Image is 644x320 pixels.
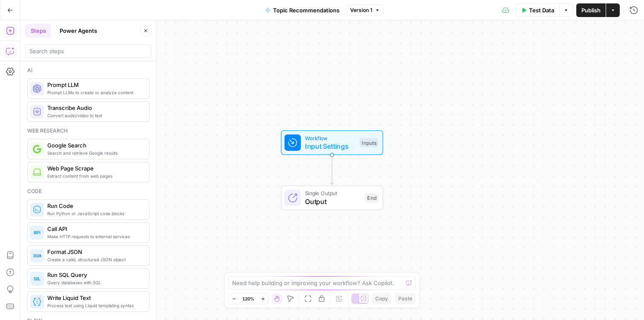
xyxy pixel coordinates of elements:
[253,186,411,210] div: Single OutputOutputEnd
[47,256,142,263] span: Create a valid, structured JSON object
[305,141,356,151] span: Input Settings
[350,6,372,14] span: Version 1
[273,6,339,14] span: Topic Recommendations
[55,24,102,37] button: Power Agents
[47,233,142,240] span: Make HTTP requests to external services
[398,295,412,303] span: Paste
[47,271,142,279] span: Run SQL Query
[47,81,142,89] span: Prompt LLM
[26,24,51,37] button: Steps
[581,6,601,14] span: Publish
[47,173,142,179] span: Extract content from web pages
[47,202,142,210] span: Run Code
[576,3,606,17] button: Publish
[305,189,361,197] span: Single Output
[47,112,142,119] span: Convert audio/video to text
[47,150,142,156] span: Search and retrieve Google results
[27,66,149,74] div: Ai
[372,293,391,304] button: Copy
[253,130,411,155] div: WorkflowInput SettingsInputs
[529,6,554,14] span: Test Data
[47,89,142,96] span: Prompt LLMs to create or analyze content
[47,164,142,173] span: Web Page Scrape
[331,155,333,185] g: Edge from start to end
[27,127,149,135] div: Web research
[47,104,142,112] span: Transcribe Audio
[47,210,142,217] span: Run Python or JavaScript code blocks
[29,47,147,55] input: Search steps
[47,248,142,256] span: Format JSON
[27,187,149,195] div: Code
[242,295,254,302] span: 120%
[346,5,384,16] button: Version 1
[47,294,142,302] span: Write Liquid Text
[395,293,416,304] button: Paste
[260,3,345,17] button: Topic Recommendations
[47,279,142,286] span: Query databases with SQL
[375,295,388,303] span: Copy
[47,302,142,309] span: Process text using Liquid templating syntax
[305,196,361,207] span: Output
[47,225,142,233] span: Call API
[305,134,356,142] span: Workflow
[47,141,142,150] span: Google Search
[359,138,378,147] div: Inputs
[365,193,379,203] div: End
[516,3,559,17] button: Test Data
